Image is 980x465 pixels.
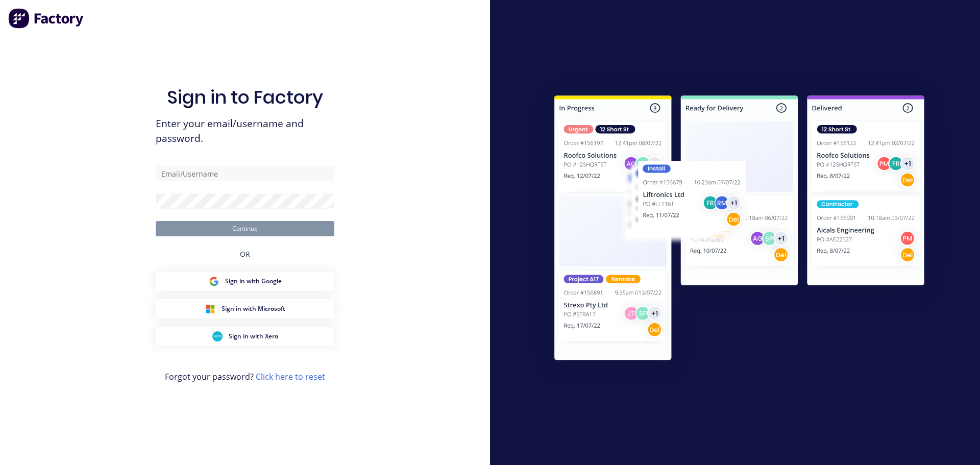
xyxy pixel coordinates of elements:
[156,327,334,346] button: Xero Sign inSign in with Xero
[209,276,219,286] img: Google Sign in
[165,371,325,383] span: Forgot your password?
[156,116,334,146] span: Enter your email/username and password.
[212,331,223,341] img: Xero Sign in
[156,299,334,319] button: Microsoft Sign inSign in with Microsoft
[222,304,285,313] span: Sign in with Microsoft
[256,371,325,382] a: Click here to reset
[8,8,85,29] img: Factory
[156,272,334,291] button: Google Sign inSign in with Google
[225,277,282,286] span: Sign in with Google
[532,75,947,384] img: Sign in
[156,166,334,181] input: Email/Username
[167,86,323,108] h1: Sign in to Factory
[205,304,215,314] img: Microsoft Sign in
[229,332,278,341] span: Sign in with Xero
[156,221,334,236] button: Continue
[240,236,250,272] div: OR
